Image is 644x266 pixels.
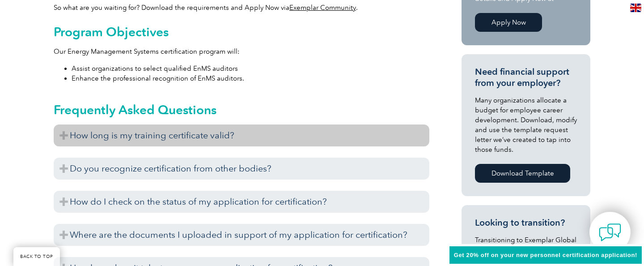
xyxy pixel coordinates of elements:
h3: How long is my training certificate valid? [54,124,429,146]
a: Download Template [475,164,570,183]
h2: Program Objectives [54,25,429,39]
li: Assist organizations to select qualified EnMS auditors [72,64,429,73]
h3: Looking to transition? [475,217,577,228]
h2: Frequently Asked Questions [54,103,429,117]
li: Enhance the professional recognition of EnMS auditors. [72,73,429,83]
a: Apply Now [475,13,542,32]
h3: Need financial support from your employer? [475,66,577,89]
span: Get 20% off on your new personnel certification application! [454,252,637,258]
p: So what are you waiting for? Download the requirements and Apply Now via . [54,3,429,13]
h3: How do I check on the status of my application for certification? [54,191,429,213]
a: Exemplar Community [289,4,356,12]
h3: Do you recognize certification from other bodies? [54,158,429,180]
img: contact-chat.png [599,221,621,244]
p: Many organizations allocate a budget for employee career development. Download, modify and use th... [475,95,577,154]
img: en [630,4,641,12]
p: Our Energy Management Systems certification program will: [54,47,429,56]
h3: Where are the documents I uploaded in support of my application for certification? [54,224,429,246]
a: BACK TO TOP [13,247,60,266]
